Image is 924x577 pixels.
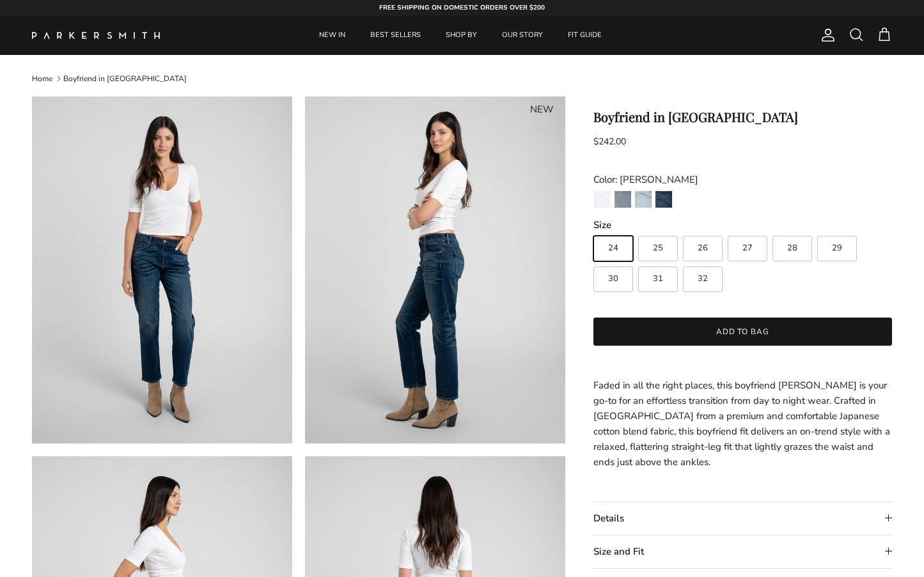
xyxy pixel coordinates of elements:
[593,135,626,148] span: $242.00
[434,16,489,55] a: SHOP BY
[634,190,652,212] a: Coronado Destroy
[556,16,613,55] a: FIT GUIDE
[593,502,892,535] summary: Details
[742,244,753,252] span: 27
[490,16,554,55] a: OUR STORY
[698,275,708,283] span: 32
[593,535,892,568] summary: Size and Fit
[655,191,672,208] img: Redford
[593,190,611,212] a: Eternal White Destroy
[593,109,892,125] h1: Boyfriend in [GEOGRAPHIC_DATA]
[653,244,663,252] span: 25
[359,16,432,55] a: BEST SELLERS
[593,318,892,346] button: Add to bag
[815,27,836,43] a: Account
[191,16,731,55] div: Primary
[653,275,663,283] span: 31
[594,191,611,208] img: Eternal White Destroy
[308,16,357,55] a: NEW IN
[655,190,673,212] a: Redford
[614,190,632,212] a: Surf Rider
[593,172,892,187] div: Color: [PERSON_NAME]
[635,191,652,208] img: Coronado Destroy
[608,244,618,252] span: 24
[32,73,52,84] a: Home
[32,32,160,39] img: Parker Smith
[593,379,890,468] span: Faded in all the right places, this boyfriend [PERSON_NAME] is your go-to for an effortless trans...
[32,73,892,84] nav: Breadcrumbs
[593,219,611,232] legend: Size
[608,275,618,283] span: 30
[787,244,797,252] span: 28
[379,3,545,12] strong: FREE SHIPPING ON DOMESTIC ORDERS OVER $200
[63,73,187,84] a: Boyfriend in [GEOGRAPHIC_DATA]
[615,191,631,208] img: Surf Rider
[832,244,842,252] span: 29
[698,244,708,252] span: 26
